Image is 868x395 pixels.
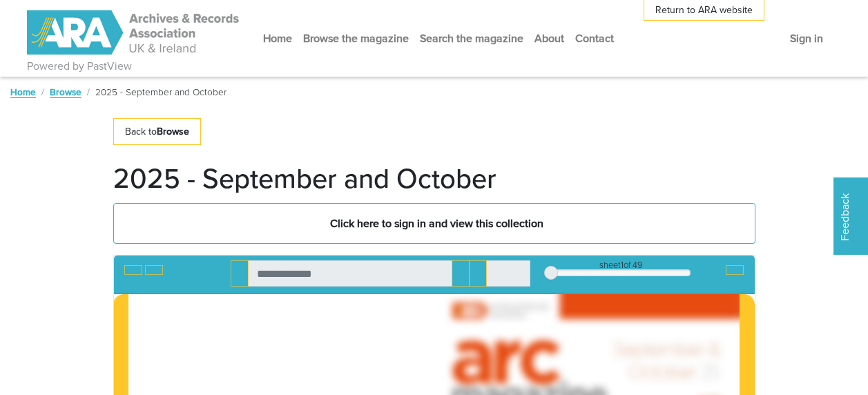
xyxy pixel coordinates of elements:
[113,162,496,195] h1: 2025 - September and October
[833,177,868,255] a: Would you like to provide feedback?
[27,3,241,63] a: ARA - ARC Magazine | Powered by PastView logo
[330,215,543,231] strong: Click here to sign in and view this collection
[124,265,142,275] button: Toggle text selection (Alt+T)
[726,265,744,275] button: Full screen mode
[529,20,570,57] a: About
[414,20,529,57] a: Search the magazine
[836,193,853,241] span: Feedback
[145,265,163,275] button: Open transcription window
[157,124,189,138] strong: Browse
[784,20,829,57] a: Sign in
[27,58,132,75] a: Powered by PastView
[231,260,249,287] button: Search
[469,260,487,287] button: Next Match
[95,85,226,99] span: 2025 - September and October
[621,258,624,271] span: 1
[50,85,81,99] a: Browse
[298,20,414,57] a: Browse the magazine
[258,20,298,57] a: Home
[113,118,201,145] a: Back toBrowse
[10,85,36,99] a: Home
[113,203,755,244] a: Click here to sign in and view this collection
[570,20,619,57] a: Contact
[452,260,470,287] button: Previous Match
[248,260,452,287] input: Search for
[551,258,691,271] div: sheet of 49
[27,10,241,55] img: ARA - ARC Magazine | Powered by PastView
[655,3,753,17] span: Return to ARA website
